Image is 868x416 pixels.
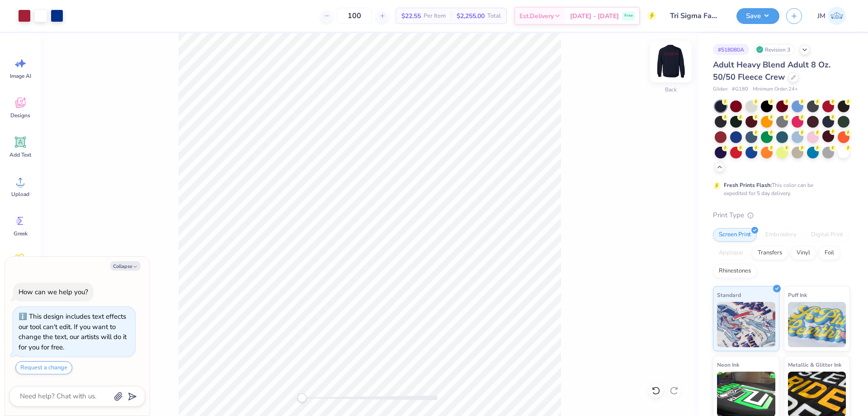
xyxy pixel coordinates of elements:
[487,11,501,21] span: Total
[736,8,779,24] button: Save
[819,246,840,260] div: Foil
[424,11,446,21] span: Per Item
[828,7,846,25] img: Joshua Macky Gaerlan
[717,290,741,300] span: Standard
[724,182,772,189] strong: Fresh Prints Flash:
[713,59,830,82] span: Adult Heavy Blend Adult 8 Oz. 50/50 Fleece Crew
[457,11,485,21] span: $2,255.00
[10,112,30,119] span: Designs
[19,287,88,296] div: How can we help you?
[653,43,689,80] img: Back
[717,360,739,369] span: Neon Ink
[665,86,677,94] div: Back
[337,8,372,24] input: – –
[570,11,619,21] span: [DATE] - [DATE]
[519,11,554,21] span: Est. Delivery
[713,228,757,242] div: Screen Print
[15,361,72,374] button: Request a change
[732,86,748,93] span: # G180
[759,228,802,242] div: Embroidery
[817,11,826,21] span: JM
[401,11,421,21] span: $22.55
[11,191,29,198] span: Upload
[663,7,730,25] input: Untitled Design
[713,210,850,220] div: Print Type
[713,246,749,260] div: Applique
[713,264,757,278] div: Rhinestones
[624,13,633,19] span: Free
[724,181,835,197] div: This color can be expedited for 5 day delivery.
[14,230,28,237] span: Greek
[717,302,775,347] img: Standard
[19,312,127,352] div: This design includes text effects our tool can't edit. If you want to change the text, our artist...
[297,393,307,402] div: Accessibility label
[791,246,816,260] div: Vinyl
[110,261,141,271] button: Collapse
[788,290,807,300] span: Puff Ink
[713,86,727,93] span: Gildan
[805,228,849,242] div: Digital Print
[754,44,795,55] div: Revision 3
[813,7,850,25] a: JM
[788,302,846,347] img: Puff Ink
[753,86,798,93] span: Minimum Order: 24 +
[10,72,31,80] span: Image AI
[713,44,749,55] div: # 518080A
[752,246,788,260] div: Transfers
[788,360,841,369] span: Metallic & Glitter Ink
[9,151,31,158] span: Add Text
